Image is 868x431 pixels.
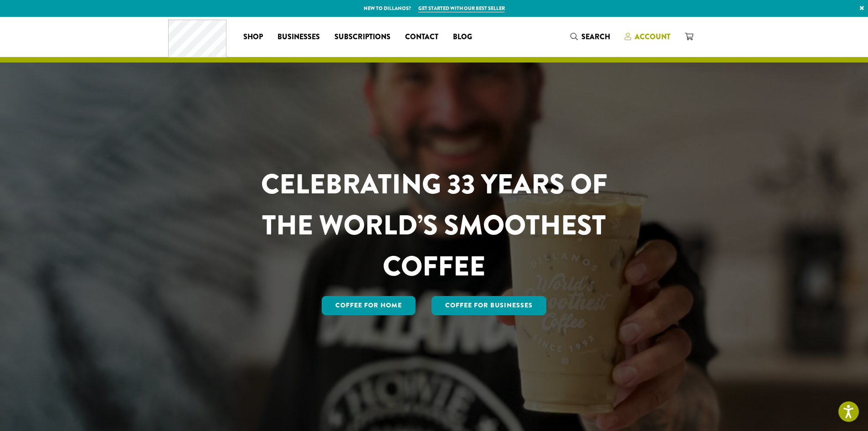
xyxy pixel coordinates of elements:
[431,296,546,315] a: Coffee For Businesses
[563,29,617,44] a: Search
[581,31,610,42] span: Search
[277,31,320,43] span: Businesses
[418,5,505,12] a: Get started with our best seller
[234,164,634,287] h1: CELEBRATING 33 YEARS OF THE WORLD’S SMOOTHEST COFFEE
[334,31,390,43] span: Subscriptions
[322,296,416,315] a: Coffee for Home
[405,31,438,43] span: Contact
[453,31,472,43] span: Blog
[243,31,263,43] span: Shop
[236,30,270,44] a: Shop
[635,31,670,42] span: Account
